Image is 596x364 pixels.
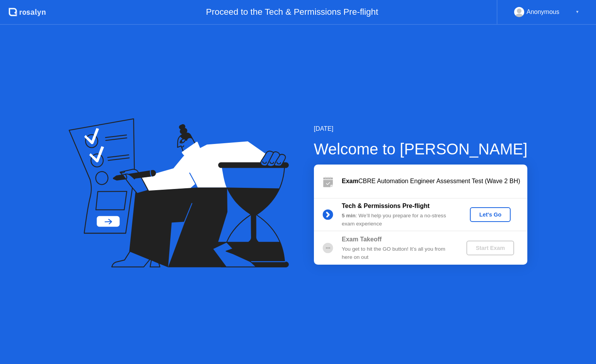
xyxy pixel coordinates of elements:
b: 5 min [342,213,356,218]
b: Exam Takeoff [342,236,382,243]
b: Exam [342,178,359,184]
div: ▼ [575,7,579,17]
b: Tech & Permissions Pre-flight [342,203,430,209]
div: CBRE Automation Engineer Assessment Test (Wave 2 BH) [342,177,527,186]
div: : We’ll help you prepare for a no-stress exam experience [342,212,454,228]
div: Anonymous [527,7,560,17]
div: Welcome to [PERSON_NAME] [314,137,528,161]
button: Let's Go [470,207,511,222]
div: You get to hit the GO button! It’s all you from here on out [342,245,454,261]
div: [DATE] [314,124,528,133]
div: Let's Go [473,211,508,218]
div: Start Exam [470,245,511,251]
button: Start Exam [466,241,514,255]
